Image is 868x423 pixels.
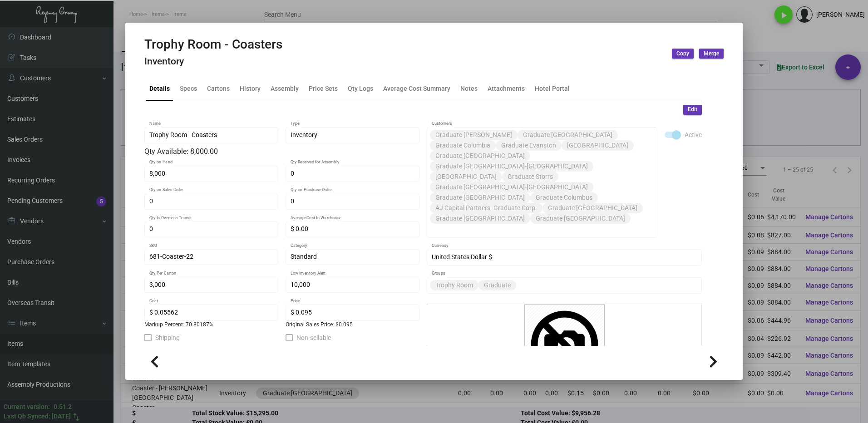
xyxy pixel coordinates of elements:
div: Qty Logs [348,84,373,93]
span: Active [685,129,702,140]
div: 0.51.2 [54,402,72,412]
mat-chip: Graduate [GEOGRAPHIC_DATA] [542,203,643,213]
mat-chip: Graduate Evanston [496,140,562,151]
button: Merge [699,49,724,59]
mat-chip: AJ Capital Partners -Graduate Corp. [430,203,542,213]
mat-chip: Graduate Columbia [430,140,496,151]
div: Cartons [207,84,230,93]
mat-chip: Graduate [GEOGRAPHIC_DATA] [430,151,530,161]
mat-chip: Graduate [GEOGRAPHIC_DATA]-[GEOGRAPHIC_DATA] [430,161,593,172]
div: Notes [460,84,478,93]
div: Current version: [4,402,50,412]
div: Last Qb Synced: [DATE] [4,412,71,421]
span: Non-sellable [296,332,331,343]
div: Details [149,84,170,93]
div: Attachments [488,84,525,93]
mat-chip: [GEOGRAPHIC_DATA] [562,140,634,151]
mat-chip: Trophy Room [430,280,478,290]
span: Edit [688,106,697,113]
button: Edit [683,105,702,115]
div: History [240,84,261,93]
div: Average Cost Summary [383,84,450,93]
input: Add new.. [518,282,697,289]
span: Shipping [155,332,180,343]
mat-chip: Graduate [PERSON_NAME] [430,130,518,140]
mat-chip: Graduate Columbus [530,192,598,203]
mat-chip: Graduate [GEOGRAPHIC_DATA] [530,213,631,224]
mat-chip: Graduate [GEOGRAPHIC_DATA]-[GEOGRAPHIC_DATA] [430,182,593,192]
div: Hotel Portal [535,84,570,93]
h4: Inventory [144,56,282,67]
button: Copy [672,49,694,59]
mat-chip: Graduate [478,280,516,290]
input: Add new.. [432,226,653,233]
div: Price Sets [309,84,338,93]
mat-chip: Graduate Storrs [502,172,558,182]
mat-chip: Graduate [GEOGRAPHIC_DATA] [518,130,618,140]
span: Merge [704,50,719,58]
div: Qty Available: 8,000.00 [144,146,419,157]
h2: Trophy Room - Coasters [144,37,282,52]
div: Assembly [271,84,299,93]
mat-chip: [GEOGRAPHIC_DATA] [430,172,502,182]
mat-chip: Graduate [GEOGRAPHIC_DATA] [430,213,530,224]
mat-chip: Graduate [GEOGRAPHIC_DATA] [430,192,530,203]
div: Specs [180,84,197,93]
span: Copy [676,50,689,58]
